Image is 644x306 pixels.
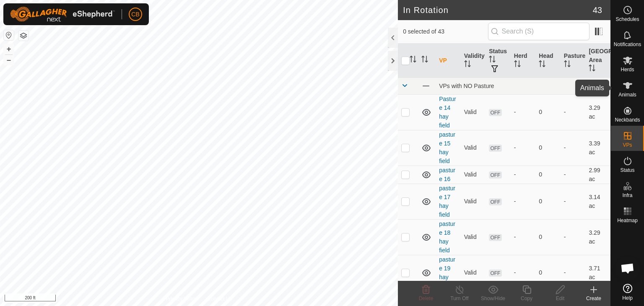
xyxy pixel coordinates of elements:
div: Turn Off [443,295,476,302]
td: - [561,219,586,255]
th: Status [486,44,511,78]
p-sorticon: Activate to sort [564,62,571,68]
div: Copy [510,295,543,302]
th: VP [436,44,461,78]
th: Validity [461,44,486,78]
p-sorticon: Activate to sort [539,62,545,68]
span: Heatmap [617,218,638,223]
button: – [4,55,14,65]
div: Edit [543,295,577,302]
td: 3.29 ac [585,219,610,255]
a: Help [611,280,644,304]
td: 3.14 ac [585,184,610,219]
td: Valid [461,255,486,290]
td: - [561,166,586,184]
div: - [514,143,532,152]
div: Create [577,295,610,302]
a: Contact Us [207,295,232,303]
span: OFF [489,234,501,241]
span: Herds [621,67,634,72]
p-sorticon: Activate to sort [410,57,416,64]
button: Map Layers [18,31,29,41]
th: Herd [511,44,536,78]
div: - [514,197,532,206]
p-sorticon: Activate to sort [589,66,595,73]
td: - [561,255,586,290]
td: 0 [535,219,561,255]
td: 3.29 ac [585,94,610,130]
span: Animals [618,92,636,97]
span: VPs [623,143,632,148]
td: - [561,130,586,166]
span: Infra [622,193,632,198]
p-sorticon: Activate to sort [464,62,471,68]
span: OFF [489,198,501,205]
td: Valid [461,166,486,184]
td: 2.99 ac [585,166,610,184]
a: pasture 16 [439,167,455,182]
span: Neckbands [615,117,640,122]
span: OFF [489,171,501,179]
span: Help [622,296,633,301]
button: Reset Map [4,30,14,40]
td: Valid [461,184,486,219]
th: Head [535,44,561,78]
td: Valid [461,130,486,166]
span: 43 [593,4,602,16]
div: Open chat [615,256,640,281]
div: - [514,233,532,241]
span: Delete [419,296,434,301]
a: pasture 18 hay field [439,220,455,254]
a: Pasture 14 hay field [439,96,456,129]
th: [GEOGRAPHIC_DATA] Area [585,44,610,78]
div: VPs with NO Pasture [439,83,607,89]
td: 0 [535,130,561,166]
span: CB [131,10,139,19]
a: pasture 17 hay field [439,185,455,218]
td: 3.39 ac [585,130,610,166]
span: OFF [489,145,501,152]
button: + [4,44,14,54]
th: Pasture [561,44,586,78]
p-sorticon: Activate to sort [421,57,428,64]
td: 0 [535,166,561,184]
td: Valid [461,219,486,255]
div: - [514,268,532,277]
td: - [561,184,586,219]
p-sorticon: Activate to sort [514,62,521,68]
p-sorticon: Activate to sort [489,57,496,64]
span: Notifications [614,42,641,47]
td: 0 [535,184,561,219]
a: Privacy Policy [166,295,197,303]
td: 0 [535,255,561,290]
a: pasture 19 hay field [439,256,455,289]
a: pasture 15 hay field [439,131,455,164]
span: Schedules [615,17,639,22]
td: 0 [535,94,561,130]
td: - [561,94,586,130]
span: OFF [489,270,501,277]
div: - [514,108,532,117]
img: Gallagher Logo [10,7,115,22]
div: Show/Hide [476,295,510,302]
td: Valid [461,94,486,130]
span: Status [620,168,634,173]
input: Search (S) [488,23,589,40]
div: - [514,170,532,179]
td: 3.71 ac [585,255,610,290]
h2: In Rotation [403,5,593,15]
span: 0 selected of 43 [403,27,488,36]
span: OFF [489,109,501,116]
